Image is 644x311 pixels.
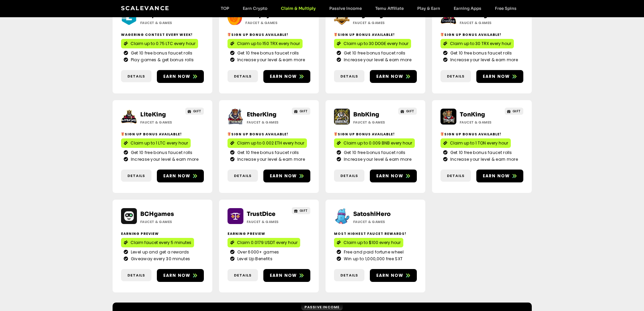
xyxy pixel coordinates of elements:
span: Claim up to 0.002 ETH every hour [237,140,304,146]
a: Details [440,170,471,182]
span: Increase your level & earn more [449,57,518,63]
a: Earn now [263,170,310,182]
span: Details [234,272,252,278]
span: Get 10 free bonus faucet rolls [236,150,299,156]
span: Get 10 free bonus faucet rolls [449,50,512,56]
a: Earn now [157,70,204,83]
span: Earn now [483,173,510,179]
a: Claim & Multiply [274,6,323,11]
a: Details [121,170,151,182]
span: Details [340,73,358,79]
span: Play games & get bonus rolls [129,57,194,63]
a: GIFT [185,108,204,115]
span: Details [234,173,252,179]
a: TOP [214,6,236,11]
span: Claim up to 30 TRX every hour [450,41,511,47]
a: EtherKing [247,111,277,118]
img: 🎁 [228,33,231,36]
span: Increase your level & earn more [449,156,518,162]
a: Play & Earn [410,6,447,11]
h2: Faucet & Games [247,120,289,125]
h2: Faucet & Games [245,20,288,25]
h2: Earning Preview [228,231,310,236]
a: Earn now [263,70,310,83]
h2: Wagering contest every week! [121,32,204,37]
span: Details [127,73,145,79]
h2: Faucet & Games [140,219,183,224]
span: Increase your level & earn more [342,156,411,162]
a: Earn Crypto [236,6,274,11]
a: Free Spins [488,6,523,11]
a: Details [334,269,364,282]
img: 🎁 [228,132,231,136]
span: Earn now [270,173,297,179]
a: BnbKing [353,111,379,118]
a: Claim up to 0.75 LTC every hour [121,39,198,48]
a: Details [440,70,471,83]
a: Details [121,269,151,282]
span: Earn now [376,73,404,80]
a: Claim 0.0179 USDT every hour [228,238,300,247]
span: GIFT [300,109,308,114]
span: GIFT [512,109,521,114]
a: GIFT [292,108,310,115]
span: GIFT [300,208,308,213]
h2: Faucet & Games [353,20,395,25]
a: Scalevance [121,5,170,12]
h2: Faucet & Games [460,20,502,25]
span: Giveaway every 30 minutes [129,256,190,262]
span: Get 10 free bonus faucet rolls [342,50,406,56]
img: 🎁 [440,33,444,36]
span: Earn now [163,73,191,80]
a: Earn now [476,70,523,83]
span: Level up and get a rewards [129,249,189,255]
h2: Faucet & Games [140,120,183,125]
a: Temu Affiliate [368,6,410,11]
span: Over 6000+ games [236,249,279,255]
a: Earn now [157,170,204,182]
span: Details [127,272,145,278]
span: Earn now [483,73,510,80]
a: Passive Income [301,304,343,310]
span: Passive Income [305,305,340,310]
h2: Sign Up Bonus Available! [228,132,310,137]
span: GIFT [193,109,201,114]
span: Earn now [270,73,297,80]
span: Claim up to 150 TRX every hour [237,41,300,47]
img: 🎁 [440,132,444,136]
span: Earn now [376,272,404,279]
span: Claim up to 30 DOGE every hour [343,41,408,47]
span: Win up to 1,000,000 free SXT [342,256,403,262]
span: Earn now [376,173,404,179]
a: Claim up to 1 TON every hour [440,138,511,148]
span: Claim 0.0179 USDT every hour [237,240,297,246]
a: TrustDice [247,210,276,218]
a: Earn now [476,170,523,182]
span: Get 10 free bonus faucet rolls [129,50,193,56]
span: Increase your level & earn more [342,57,411,63]
span: Increase your level & earn more [236,156,305,162]
h2: Sign Up Bonus Available! [440,132,523,137]
img: 🎁 [334,132,337,136]
img: 🎁 [121,132,124,136]
h2: Sign Up Bonus Available! [121,132,204,137]
a: Claim up to $100 every hour [334,238,403,247]
span: Details [447,73,464,79]
h2: Sign Up Bonus Available! [228,32,310,37]
a: Earn now [263,269,310,282]
a: Claim up to 30 DOGE every hour [334,39,411,48]
a: LiteKing [140,111,166,118]
a: BCHgames [140,210,174,218]
span: Get 10 free bonus faucet rolls [129,150,193,156]
span: Details [447,173,464,179]
span: Details [127,173,145,179]
span: Increase your level & earn more [236,57,305,63]
h2: Most highest faucet rewards! [334,231,417,236]
a: SatoshiHero [353,210,391,218]
span: Increase your level & earn more [129,156,198,162]
span: Claim up to 1 TON every hour [450,140,508,146]
a: Details [334,70,364,83]
span: Details [340,173,358,179]
a: Earn now [370,269,417,282]
a: Details [228,269,258,282]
